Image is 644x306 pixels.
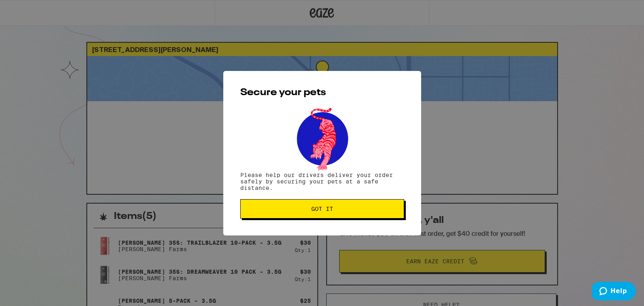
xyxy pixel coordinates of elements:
[240,199,404,219] button: Got it
[240,172,404,191] p: Please help our drivers deliver your order safely by securing your pets at a safe distance.
[311,206,333,212] span: Got it
[592,282,636,302] iframe: Opens a widget where you can find more information
[240,88,404,98] h2: Secure your pets
[289,106,355,172] img: pets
